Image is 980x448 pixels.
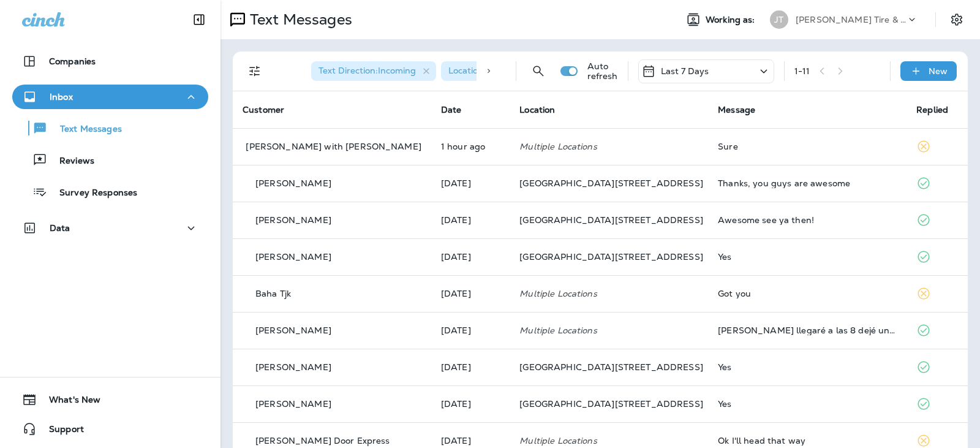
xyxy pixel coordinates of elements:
[12,115,208,141] button: Text Messages
[243,104,284,115] span: Customer
[246,142,421,151] p: [PERSON_NAME] with [PERSON_NAME]
[441,436,500,446] p: Sep 23, 2025 07:37 AM
[441,362,500,372] p: Sep 23, 2025 01:01 PM
[718,215,897,225] div: Awesome see ya then!
[441,325,500,335] p: Sep 24, 2025 06:54 AM
[441,252,500,262] p: Sep 24, 2025 03:47 PM
[12,387,208,412] button: What's New
[255,325,331,335] p: [PERSON_NAME]
[770,10,788,29] div: JT
[441,178,500,188] p: Sep 25, 2025 11:04 AM
[587,61,618,81] p: Auto refresh
[441,399,500,409] p: Sep 23, 2025 09:20 AM
[946,9,968,31] button: Settings
[48,124,122,135] p: Text Messages
[448,65,666,76] span: Location : [GEOGRAPHIC_DATA][STREET_ADDRESS]
[12,417,208,441] button: Support
[519,289,698,298] p: Multiple Locations
[519,104,555,115] span: Location
[47,156,94,167] p: Reviews
[255,252,331,262] p: [PERSON_NAME]
[718,362,897,372] div: Yes
[182,7,216,32] button: Collapse Sidebar
[916,104,948,115] span: Replied
[519,436,698,446] p: Multiple Locations
[718,325,897,335] div: Hola llegaré a las 8 dejé una luz prendida de mi carro y se me descargó la batería esperaré que m...
[519,215,703,226] span: [GEOGRAPHIC_DATA][STREET_ADDRESS]
[441,142,500,151] p: Sep 26, 2025 11:18 AM
[311,61,436,81] div: Text Direction:Incoming
[245,10,352,29] p: Text Messages
[929,66,948,76] p: New
[526,59,551,83] button: Search Messages
[37,424,84,439] span: Support
[12,147,208,173] button: Reviews
[50,92,73,102] p: Inbox
[519,362,703,373] span: [GEOGRAPHIC_DATA][STREET_ADDRESS]
[519,178,703,189] span: [GEOGRAPHIC_DATA][STREET_ADDRESS]
[255,289,291,298] p: Baha Tjk
[718,178,897,188] div: Thanks, you guys are awesome
[519,398,703,409] span: [GEOGRAPHIC_DATA][STREET_ADDRESS]
[47,188,137,199] p: Survey Responses
[796,15,906,25] p: [PERSON_NAME] Tire & Auto
[255,362,331,372] p: [PERSON_NAME]
[243,59,267,83] button: Filters
[441,289,500,298] p: Sep 24, 2025 01:24 PM
[718,104,755,115] span: Message
[519,251,703,262] span: [GEOGRAPHIC_DATA][STREET_ADDRESS]
[50,223,70,233] p: Data
[255,399,331,409] p: [PERSON_NAME]
[519,142,698,151] p: Multiple Locations
[706,15,758,25] span: Working as:
[12,216,208,240] button: Data
[318,65,416,76] span: Text Direction : Incoming
[255,215,331,225] p: [PERSON_NAME]
[794,66,810,76] div: 1 - 11
[718,252,897,262] div: Yes
[661,66,709,76] p: Last 7 Days
[519,325,698,335] p: Multiple Locations
[718,399,897,409] div: Yes
[441,61,661,81] div: Location:[GEOGRAPHIC_DATA][STREET_ADDRESS]
[37,395,100,409] span: What's New
[441,104,462,115] span: Date
[718,436,897,446] div: Ok I'll head that way
[441,215,500,225] p: Sep 24, 2025 05:00 PM
[12,85,208,109] button: Inbox
[718,289,897,298] div: Got you
[49,56,96,66] p: Companies
[12,49,208,74] button: Companies
[718,142,897,151] div: Sure
[255,178,331,188] p: [PERSON_NAME]
[12,179,208,205] button: Survey Responses
[255,436,390,446] p: [PERSON_NAME] Door Express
